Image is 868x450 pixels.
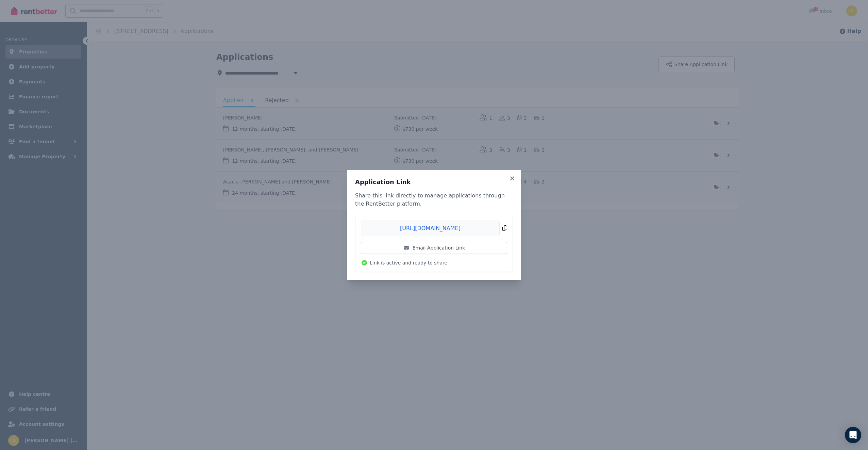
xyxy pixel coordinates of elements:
[355,192,513,208] p: Share this link directly to manage applications through the RentBetter platform.
[361,242,507,254] a: Email Application Link
[361,221,507,236] button: [URL][DOMAIN_NAME]
[355,178,513,186] h3: Application Link
[370,259,447,266] span: Link is active and ready to share
[845,427,861,443] div: Open Intercom Messenger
